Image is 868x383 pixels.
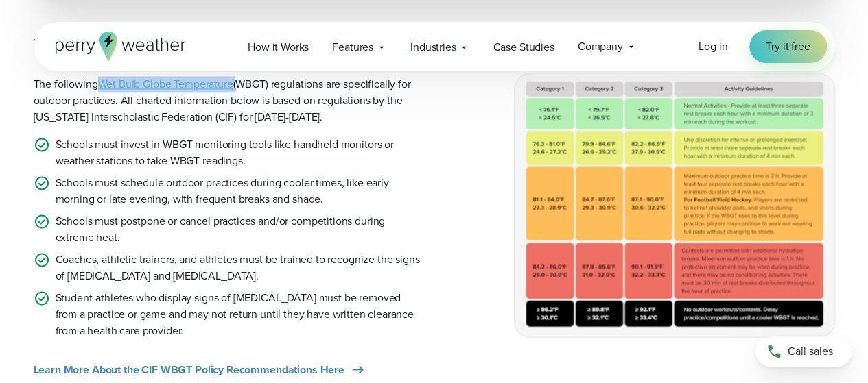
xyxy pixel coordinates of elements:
span: Call sales [788,343,833,360]
span: How it Works [248,39,309,55]
span: Features [332,39,373,55]
span: Try it free [766,38,810,55]
a: Log in [699,38,727,55]
img: CIF WBGT Policy Guidelines monitoring [515,73,834,336]
a: Try it free [749,30,826,63]
span: Case Studies [493,39,554,55]
p: Student-athletes who display signs of [MEDICAL_DATA] must be removed from a practice or game and ... [56,290,423,339]
a: Wet Bulb Globe Temperature [98,76,233,92]
p: The following (WBGT) regulations are specifically for outdoor practices. All charted information ... [34,76,423,125]
span: Industries [410,39,456,55]
p: Schools must invest in WBGT monitoring tools like handheld monitors or weather stations to take W... [56,136,423,169]
p: Coaches, athletic trainers, and athletes must be trained to recognize the signs of [MEDICAL_DATA]... [56,251,423,284]
p: Schools must postpone or cancel practices and/or competitions during extreme heat. [56,213,423,246]
span: Company [578,38,623,55]
a: Learn More About the CIF WBGT Policy Recommendations Here [34,361,366,378]
p: Schools must schedule outdoor practices during cooler times, like early morning or late evening, ... [56,175,423,208]
span: Log in [699,38,727,54]
a: How it Works [236,33,320,61]
span: Learn More About the CIF WBGT Policy Recommendations Here [34,361,344,378]
a: Case Studies [481,33,565,61]
a: Call sales [755,336,852,367]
